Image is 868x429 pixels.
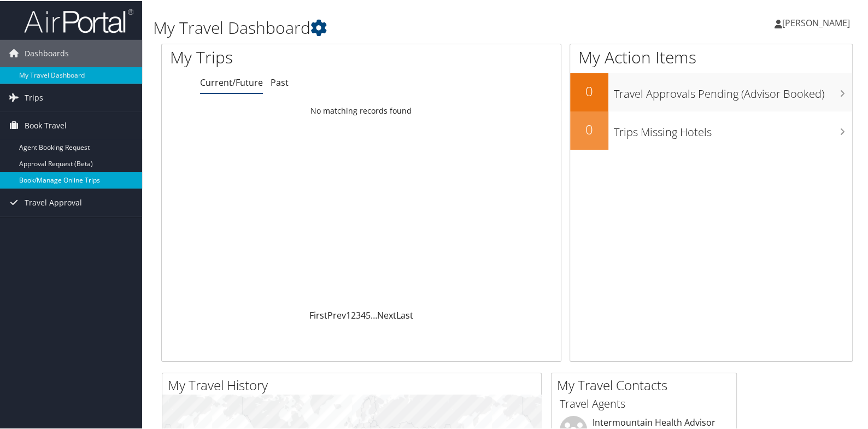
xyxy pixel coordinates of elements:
h3: Travel Agents [560,395,728,410]
td: No matching records found [162,100,561,120]
a: 0Travel Approvals Pending (Advisor Booked) [570,72,852,110]
a: 5 [366,308,371,320]
a: Past [271,75,289,87]
h1: My Travel Dashboard [153,15,625,38]
h3: Travel Approvals Pending (Advisor Booked) [614,80,852,101]
h2: My Travel History [168,375,541,393]
span: Dashboards [25,39,69,66]
a: First [309,308,327,320]
a: Current/Future [200,75,263,87]
span: [PERSON_NAME] [782,16,850,28]
span: Book Travel [25,111,67,138]
h1: My Trips [170,45,386,68]
a: Prev [327,308,346,320]
a: 3 [356,308,361,320]
a: 0Trips Missing Hotels [570,110,852,149]
span: Trips [25,83,43,110]
h2: 0 [570,119,608,138]
a: 1 [346,308,351,320]
a: Last [396,308,413,320]
a: [PERSON_NAME] [775,5,861,38]
h2: My Travel Contacts [557,375,736,393]
img: airportal-logo.png [24,7,133,33]
h3: Trips Missing Hotels [614,118,852,139]
a: Next [377,308,396,320]
a: 2 [351,308,356,320]
h1: My Action Items [570,45,852,68]
span: Travel Approval [25,188,82,215]
h2: 0 [570,81,608,99]
a: 4 [361,308,366,320]
span: … [371,308,377,320]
